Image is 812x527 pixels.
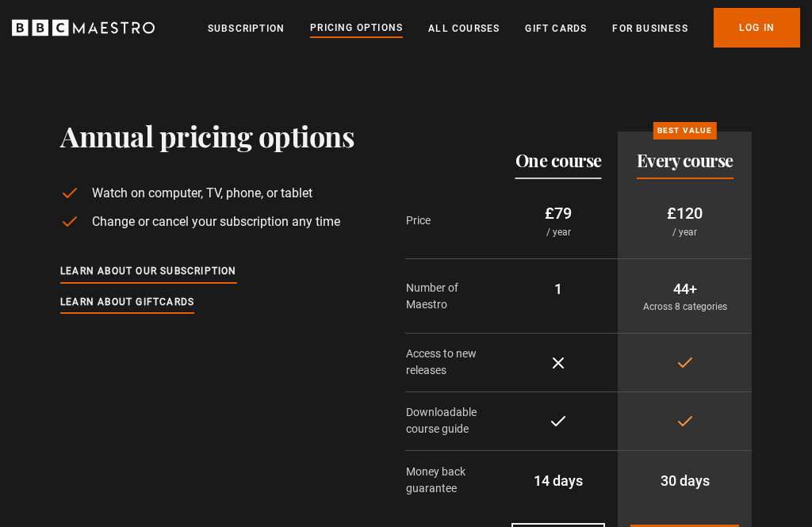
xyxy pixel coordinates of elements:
p: 30 days [630,470,739,491]
a: For business [612,21,688,36]
p: Across 8 categories [630,300,739,314]
p: Number of Maestro [406,280,498,313]
p: 14 days [511,470,605,491]
p: Access to new releases [406,346,498,379]
p: / year [630,225,739,239]
p: Downloadable course guide [406,404,498,437]
a: Learn about our subscription [60,263,237,281]
h1: Annual pricing options [60,119,354,152]
svg: BBC Maestro [12,16,155,40]
a: Subscription [208,21,285,36]
p: Best value [653,122,716,139]
h2: Every course [637,151,733,170]
li: Watch on computer, TV, phone, or tablet [60,184,354,203]
p: £79 [511,201,605,225]
a: All Courses [428,21,500,36]
p: 1 [511,278,605,300]
p: / year [511,225,605,239]
p: Money back guarantee [406,464,498,497]
a: Log In [714,8,800,48]
a: Gift Cards [525,21,587,36]
li: Change or cancel your subscription any time [60,212,354,231]
h2: One course [515,151,602,170]
p: £120 [630,201,739,225]
p: 44+ [630,278,739,300]
p: Price [406,212,498,229]
nav: Primary [208,8,800,48]
a: Pricing Options [310,20,403,37]
a: Learn about giftcards [60,294,194,311]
